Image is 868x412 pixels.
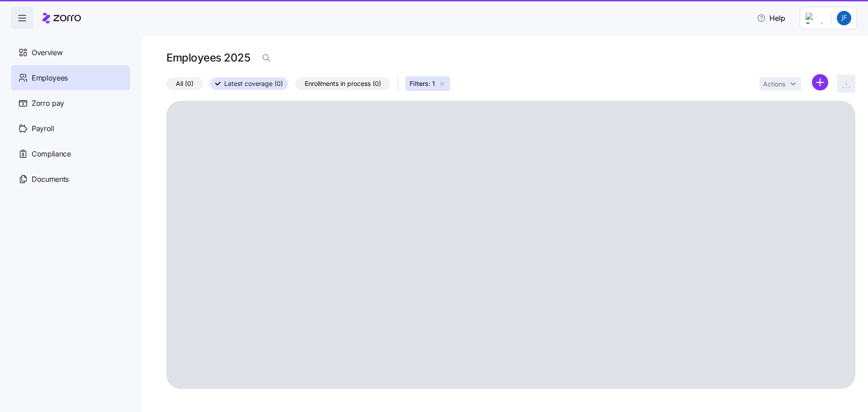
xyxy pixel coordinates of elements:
[32,148,71,160] span: Compliance
[759,77,801,90] button: Actions
[757,13,785,24] span: Help
[305,78,381,90] span: Enrollments in process (0)
[32,123,54,134] span: Payroll
[812,74,828,90] svg: add icon
[176,78,193,90] span: All (0)
[11,166,130,192] a: Documents
[750,9,793,27] button: Help
[224,78,283,90] span: Latest coverage (0)
[32,72,68,84] span: Employees
[11,141,130,166] a: Compliance
[406,76,450,91] button: Filters: 1
[11,90,130,116] a: Zorro pay
[806,13,824,24] img: Employer logo
[410,79,435,88] span: Filters: 1
[11,40,130,65] a: Overview
[32,47,62,58] span: Overview
[11,65,130,90] a: Employees
[837,11,851,25] img: 21782d9a972154e1077e9390cd91bd86
[32,174,69,185] span: Documents
[32,98,64,109] span: Zorro pay
[11,116,130,141] a: Payroll
[166,51,250,65] h1: Employees 2025
[763,81,785,87] span: Actions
